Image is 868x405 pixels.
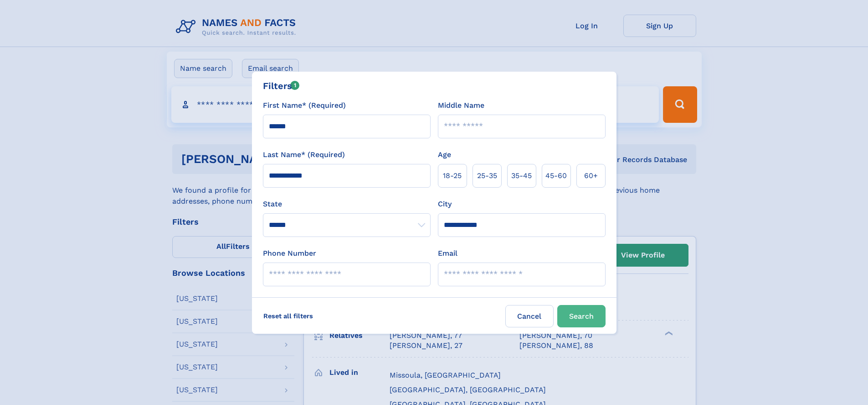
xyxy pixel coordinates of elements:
[505,305,554,327] label: Cancel
[263,199,431,210] label: State
[263,79,300,93] div: Filters
[477,170,497,181] span: 25‑35
[545,170,567,181] span: 45‑60
[557,305,606,327] button: Search
[257,305,319,327] label: Reset all filters
[438,199,452,210] label: City
[263,149,345,160] label: Last Name* (Required)
[263,248,316,259] label: Phone Number
[438,100,484,111] label: Middle Name
[443,170,462,181] span: 18‑25
[511,170,532,181] span: 35‑45
[438,248,457,259] label: Email
[263,100,346,111] label: First Name* (Required)
[584,170,598,181] span: 60+
[438,149,451,160] label: Age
